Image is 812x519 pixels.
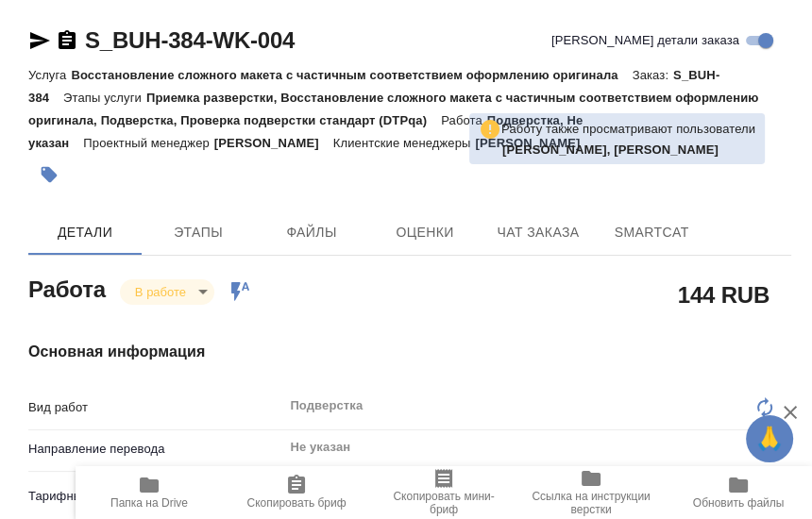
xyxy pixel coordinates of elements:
button: Папка на Drive [76,466,223,519]
span: 🙏 [753,419,786,459]
b: [PERSON_NAME], [PERSON_NAME] [502,142,719,157]
span: Скопировать бриф [246,496,346,510]
button: В работе [129,284,192,300]
p: Приемка разверстки, Восстановление сложного макета с частичным соответствием оформлению оригинала... [28,91,758,127]
button: Ссылка на инструкции верстки [517,466,665,519]
p: Этапы услуги [63,91,146,105]
p: Проектный менеджер [83,136,213,150]
p: Заказ: [633,68,673,82]
button: Скопировать ссылку для ЯМессенджера [28,29,51,52]
p: Направление перевода [28,440,282,459]
p: Клиентские менеджеры [333,136,476,150]
h2: 144 RUB [678,278,770,310]
button: 🙏 [746,415,793,462]
p: [PERSON_NAME] [214,136,333,150]
span: SmartCat [606,221,697,244]
p: Работа [441,113,487,127]
p: Работу также просматривают пользователи [501,120,755,139]
h2: Работа [28,271,106,305]
span: Папка на Drive [110,496,188,510]
span: Ссылка на инструкции верстки [529,490,653,516]
button: Обновить файлы [665,466,812,519]
p: Вид работ [28,398,282,417]
button: Скопировать мини-бриф [370,466,517,519]
h4: Основная информация [28,341,791,363]
button: Скопировать ссылку [56,29,78,52]
span: Детали [40,221,130,244]
span: [PERSON_NAME] детали заказа [551,31,739,50]
div: В работе [120,279,214,305]
span: Оценки [380,221,470,244]
p: Услуга [28,68,71,82]
p: Восстановление сложного макета с частичным соответствием оформлению оригинала [71,68,632,82]
span: Чат заказа [493,221,584,244]
span: Скопировать мини-бриф [381,490,506,516]
button: Скопировать бриф [223,466,370,519]
span: Обновить файлы [693,496,785,510]
p: Тарифные единицы [28,487,282,506]
span: Этапы [153,221,244,244]
a: S_BUH-384-WK-004 [85,27,295,53]
button: Добавить тэг [28,154,70,195]
p: Заборова Александра, Чулец Елена [502,141,755,159]
span: Файлы [266,221,357,244]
